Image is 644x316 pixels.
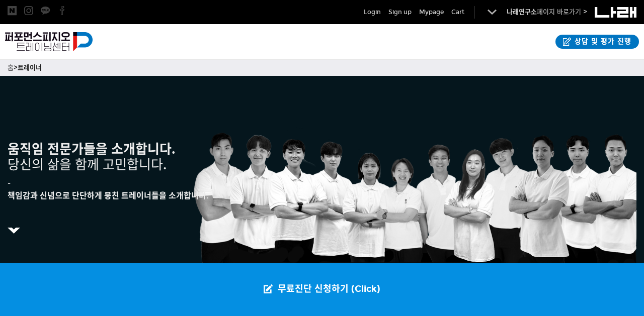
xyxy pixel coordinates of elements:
span: 상담 및 평가 진행 [572,37,631,47]
strong: 책임감과 신념으로 단단하게 뭉친 트레이너들을 소개합니다. [8,191,209,200]
span: - [8,179,11,187]
a: Cart [451,7,464,17]
img: 5c68986d518ea.png [8,228,20,234]
a: Mypage [419,7,444,17]
p: > [8,62,636,73]
a: 트레이너 [18,64,42,72]
span: 당신의 삶을 함께 고민합니다. [8,157,167,173]
strong: 움직임 전문가들을 소개합니다. [8,141,175,157]
a: 나래연구소페이지 바로가기 > [507,8,587,16]
a: 무료진단 신청하기 (Click) [254,263,390,316]
a: Sign up [388,7,412,17]
a: 홈 [8,64,14,72]
a: 상담 및 평가 진행 [555,35,639,49]
strong: 나래연구소 [507,8,537,16]
a: Login [364,7,381,17]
